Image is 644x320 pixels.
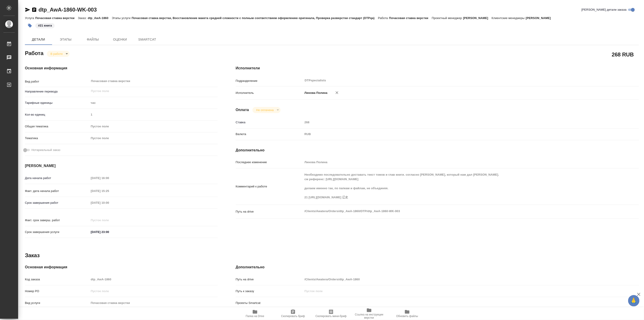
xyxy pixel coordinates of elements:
button: Ссылка на инструкции верстки [350,307,388,320]
span: SmartCat [136,37,158,42]
p: Направление перевода [25,89,89,94]
button: 🙏 [628,295,639,306]
p: Проектный менеджер [432,16,463,20]
div: Пустое поле [89,123,218,130]
p: Клиентские менеджеры [492,16,526,20]
input: Пустое поле [89,300,218,306]
p: #21 книга [38,23,52,28]
input: Пустое поле [89,188,129,194]
textarea: Необходимо последовательно доставать текст томов и глав книги. согласно [PERSON_NAME], который на... [303,171,606,201]
h2: Заказ [25,252,40,259]
p: Работа [378,16,389,20]
p: Вид услуги [25,301,89,305]
p: Тематика [25,136,89,141]
span: Скопировать бриф [281,315,305,318]
p: Срок завершения работ [25,201,89,205]
button: В работе [49,52,64,56]
input: Пустое поле [303,119,606,126]
input: Пустое поле [89,111,218,118]
input: Пустое поле [89,199,129,206]
p: Комментарий к работе [236,184,303,189]
p: Код заказа [25,277,89,282]
button: Не оплачена [255,108,275,112]
div: Пустое поле [91,124,212,129]
p: Вид работ [25,79,89,84]
input: Пустое поле [303,288,606,294]
p: Факт. дата начала работ [25,189,89,193]
input: Пустое поле [89,175,129,181]
span: Этапы [55,37,77,42]
textarea: /Clients/Awatera/Orders/dtp_AwA-1860/DTP/dtp_AwA-1860-WK-003 [303,207,606,215]
span: Скопировать мини-бриф [315,315,346,318]
input: Пустое поле [303,159,606,165]
input: Пустое поле [89,217,129,223]
input: Пустое поле [89,276,218,283]
span: Детали [28,37,49,42]
button: Добавить тэг [25,21,35,31]
div: В работе [252,107,280,113]
input: Пустое поле [91,88,207,94]
h2: 268 RUB [612,51,634,58]
button: Удалить исполнителя [332,88,342,98]
input: ✎ Введи что-нибудь [89,229,129,235]
h4: Исполнители [236,65,639,71]
button: Скопировать ссылку [31,7,37,12]
p: Этапы услуги [112,16,132,20]
span: [PERSON_NAME] детали заказа [582,7,627,12]
h4: Дополнительно [236,264,639,270]
p: Проекты Smartcat [236,301,303,305]
h4: [PERSON_NAME] [25,163,218,169]
p: Почасовая ставка верстки, Восстановление макета средней сложности с полным соответствием оформлен... [132,16,378,20]
span: Оценки [109,37,131,42]
span: Папка на Drive [246,315,264,318]
p: [PERSON_NAME] [526,16,554,20]
p: Почасовая ставка верстки [389,16,432,20]
div: Пустое поле [89,134,218,142]
p: dtp_AwA-1860 [88,16,112,20]
p: Срок завершения услуги [25,230,89,234]
span: Нотариальный заказ [31,148,60,152]
span: 🙏 [630,296,638,305]
div: Пустое поле [91,136,212,141]
div: В работе [47,51,70,57]
span: Обновить файлы [396,315,418,318]
p: [PERSON_NAME] [463,16,492,20]
button: Скопировать мини-бриф [312,307,350,320]
p: Тарифные единицы [25,101,89,105]
p: Линова Полина [303,91,328,95]
button: Обновить файлы [388,307,426,320]
p: Валюта [236,132,303,136]
input: Пустое поле [89,288,218,294]
p: Последнее изменение [236,160,303,165]
div: час [89,99,218,107]
h2: Работа [25,49,43,57]
p: Номер РО [25,289,89,293]
input: Пустое поле [303,276,606,283]
p: Кол-во единиц [25,112,89,117]
span: Файлы [82,37,104,42]
p: Ставка [236,120,303,125]
p: Путь на drive [236,209,303,214]
div: RUB [303,130,606,138]
button: Папка на Drive [236,307,274,320]
p: Подразделение [236,79,303,83]
h4: Оплата [236,107,249,113]
p: Почасовая ставка верстки [35,16,78,20]
p: Факт. срок заверш. работ [25,218,89,223]
p: Услуга [25,16,35,20]
p: Дата начала работ [25,176,89,180]
h4: Основная информация [25,65,218,71]
span: 21 книга [35,23,55,27]
button: Скопировать ссылку для ЯМессенджера [25,7,30,12]
p: Путь на drive [236,277,303,282]
p: Общая тематика [25,124,89,129]
p: Путь к заказу [236,289,303,293]
p: Заказ: [78,16,88,20]
button: Скопировать бриф [274,307,312,320]
a: dtp_AwA-1860-WK-003 [38,7,97,13]
span: Ссылка на инструкции верстки [353,313,385,319]
p: Исполнитель [236,91,303,95]
h4: Дополнительно [236,148,639,153]
h4: Основная информация [25,264,218,270]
